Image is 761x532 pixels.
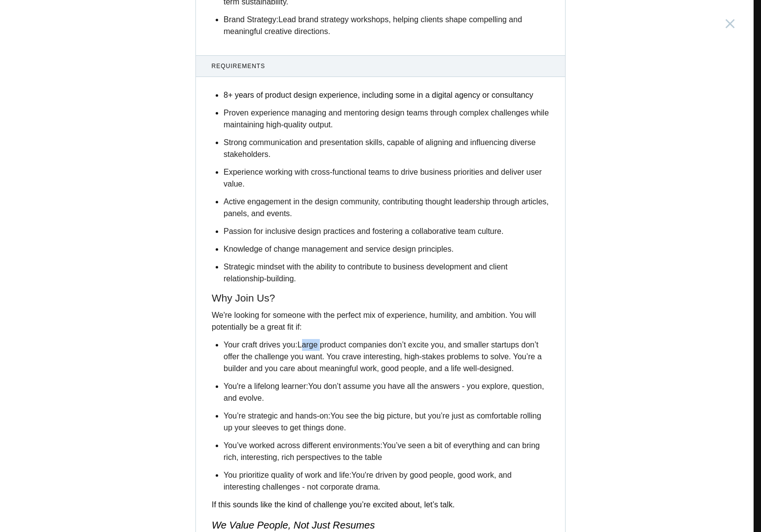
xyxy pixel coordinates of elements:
span: Requirements [212,62,550,71]
span: Large product companies don’t excite you, and smaller startups don’t offer the challenge you want... [224,341,542,373]
span: You’ve worked across different environments: [224,441,382,450]
span: If this sounds like the kind of challenge you’re excited about, let’s talk. [212,500,455,509]
span: You see the big picture, but you’re just as comfortable rolling up your sleeves to get things done. [224,412,541,432]
span: Proven experience managing and mentoring design teams through complex challenges while maintainin... [224,109,549,129]
span: Strong communication and presentation skills, capable of aligning and influencing diverse stakeho... [224,138,535,158]
span: Strategic mindset with the ability to contribute to business development and client relationship-... [224,263,507,283]
span: Why Join Us? [212,292,275,304]
span: Passion for inclusive design practices and fostering a collaborative team culture. [224,227,503,235]
span: We Value People, Not Just Resumes [212,520,375,531]
span: Experience working with cross-functional teams to drive business priorities and deliver user value. [224,168,542,188]
span: 8+ years of product design experience, including some in a digital agency or consultancy [224,91,533,99]
span: Brand Strategy: [224,15,278,24]
span: You’re strategic and hands-on: [224,412,330,420]
span: You don’t assume you have all the answers - you explore, question, and evolve. [224,382,544,402]
span: Your craft drives you: [224,341,298,349]
span: You're driven by good people, good work, and interesting challenges - not corporate drama. [224,471,512,491]
span: Knowledge of change management and service design principles. [224,245,454,253]
span: Lead brand strategy workshops, helping clients shape compelling and meaningful creative directions. [224,15,522,36]
span: Active engagement in the design community, contributing thought leadership through articles, pane... [224,197,549,218]
span: You're a lifelong learner: [224,382,308,390]
span: We're looking for someone with the perfect mix of experience, humility, and ambition. You will po... [212,311,536,331]
span: You prioritize quality of work and life: [224,471,351,479]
